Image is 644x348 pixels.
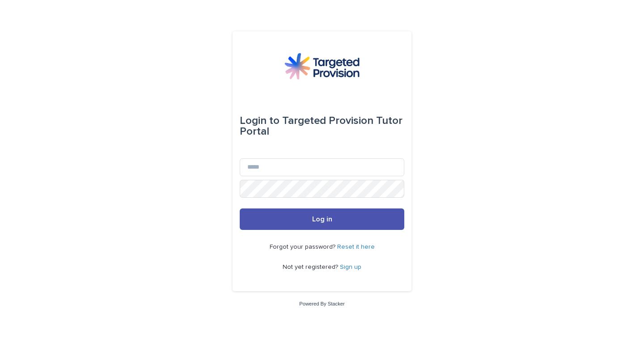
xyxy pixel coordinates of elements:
div: Targeted Provision Tutor Portal [240,108,404,144]
img: M5nRWzHhSzIhMunXDL62 [284,53,360,80]
button: Log in [240,208,404,230]
span: Log in [312,216,332,223]
span: Not yet registered? [283,264,340,270]
span: Login to [240,115,280,126]
a: Reset it here [337,244,375,250]
a: Powered By Stacker [299,301,344,306]
a: Sign up [340,264,361,270]
span: Forgot your password? [270,244,337,250]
